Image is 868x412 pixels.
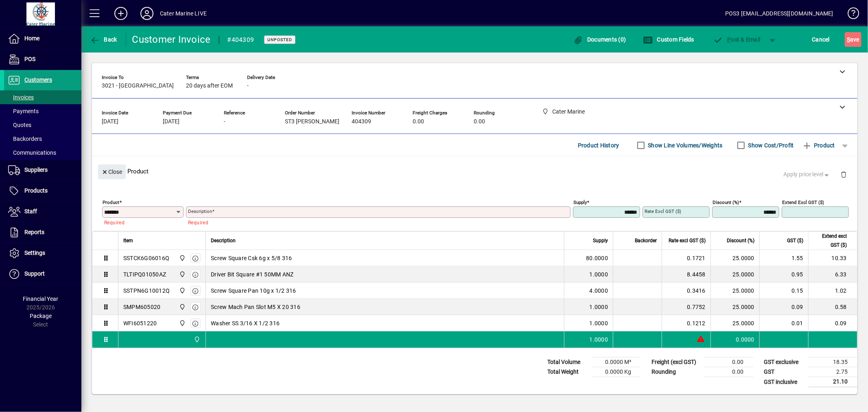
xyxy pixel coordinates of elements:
span: S [847,36,850,43]
span: 1.0000 [590,335,608,344]
app-page-header-button: Delete [834,171,853,178]
span: - [224,118,225,125]
td: 0.00 [704,367,753,377]
span: - [247,83,249,89]
span: Cater Marine [177,286,186,295]
a: Quotes [4,118,81,132]
label: Show Cost/Profit [747,141,794,149]
span: 1.0000 [590,270,608,278]
span: 80.0000 [586,254,608,262]
div: Customer Invoice [132,33,211,46]
button: Cancel [810,32,832,47]
td: 0.09 [759,299,808,315]
a: Suppliers [4,160,81,180]
td: 0.95 [759,266,808,283]
td: 0.0000 M³ [592,357,641,367]
span: Washer SS 3/16 X 1/2 316 [211,319,280,327]
span: ost & Email [713,36,761,43]
span: Package [30,313,52,319]
span: 4.0000 [590,287,608,295]
span: Back [90,36,117,43]
span: Screw Mach Pan Slot M5 X 20 316 [211,303,300,311]
mat-label: Rate excl GST ($) [645,208,681,214]
span: [DATE] [163,118,179,125]
span: 1.0000 [590,319,608,327]
span: Cater Marine [192,335,201,344]
span: Documents (0) [573,36,626,43]
div: SSTPN6G10012Q [123,287,170,295]
td: 1.55 [759,250,808,266]
td: 0.01 [759,315,808,331]
span: ST3 [PERSON_NAME] [285,118,339,125]
div: POS3 [EMAIL_ADDRESS][DOMAIN_NAME] [725,7,833,20]
td: 25.0000 [711,299,759,315]
td: 25.0000 [711,315,759,331]
span: ave [847,33,859,46]
mat-label: Product [103,199,119,205]
app-page-header-button: Back [81,32,126,47]
mat-label: Extend excl GST ($) [782,199,824,205]
span: Support [24,270,45,277]
td: 25.0000 [711,266,759,283]
span: Custom Fields [643,36,694,43]
span: 1.0000 [590,303,608,311]
span: Cater Marine [177,254,186,263]
td: 0.58 [808,299,857,315]
td: 0.0000 Kg [592,367,641,377]
td: 0.09 [808,315,857,331]
div: 0.7752 [667,303,706,311]
td: 25.0000 [711,283,759,299]
a: Products [4,181,81,201]
td: 6.33 [808,266,857,283]
td: 2.75 [809,367,857,377]
button: Back [88,32,119,47]
span: Customers [24,77,52,83]
button: Apply price level [781,167,834,182]
td: GST [760,367,809,377]
td: Freight (excl GST) [647,357,704,367]
span: GST ($) [787,236,803,245]
a: Support [4,264,81,284]
button: Delete [834,164,853,184]
div: 0.1212 [667,319,706,327]
button: Product History [575,138,623,153]
label: Show Line Volumes/Weights [647,141,723,149]
button: Save [845,32,861,47]
div: 0.1721 [667,254,706,262]
td: GST inclusive [760,377,809,387]
span: Settings [24,250,45,256]
span: Discount (%) [727,236,754,245]
span: Product History [578,139,619,152]
a: Payments [4,104,81,118]
button: Custom Fields [641,32,696,47]
span: 0.00 [413,118,424,125]
td: Total Weight [543,367,592,377]
app-page-header-button: Close [96,168,128,175]
span: 404309 [352,118,371,125]
span: Rate excl GST ($) [669,236,706,245]
span: P [728,36,731,43]
mat-label: Discount (%) [713,199,739,205]
td: 18.35 [809,357,857,367]
td: 0.0000 [711,331,759,348]
span: Communications [8,149,56,156]
span: Backorders [8,136,42,142]
button: Close [98,164,126,179]
td: Total Volume [543,357,592,367]
span: Cancel [812,33,830,46]
td: 21.10 [809,377,857,387]
span: Backorder [635,236,657,245]
span: Supply [593,236,608,245]
mat-error: Required [104,218,177,226]
span: Reports [24,229,44,235]
span: POS [24,56,35,62]
span: Cater Marine [177,319,186,328]
span: 3021 - [GEOGRAPHIC_DATA] [102,83,174,89]
div: Product [92,156,857,186]
span: Home [24,35,39,42]
td: 0.15 [759,283,808,299]
button: Add [108,6,134,21]
a: Backorders [4,132,81,146]
span: 20 days after EOM [186,83,233,89]
span: Products [24,187,48,194]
